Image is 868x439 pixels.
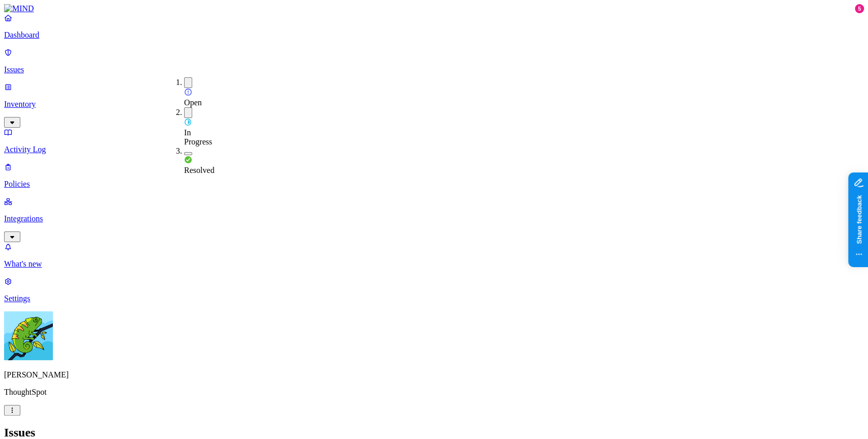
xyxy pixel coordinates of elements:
[4,4,34,13] img: MIND
[4,162,864,189] a: Policies
[4,388,864,397] p: ThoughtSpot
[855,4,864,13] div: 5
[4,214,864,223] p: Integrations
[4,311,53,360] img: Yuval Meshorer
[184,166,215,174] span: Resolved
[4,242,864,269] a: What's new
[4,370,864,379] p: [PERSON_NAME]
[4,48,864,74] a: Issues
[4,259,864,269] p: What's new
[184,128,212,146] span: In Progress
[4,31,864,40] p: Dashboard
[184,98,202,107] span: Open
[184,118,192,126] img: status-in-progress
[4,65,864,74] p: Issues
[4,294,864,303] p: Settings
[4,180,864,189] p: Policies
[184,88,192,96] img: status-open
[4,277,864,303] a: Settings
[4,128,864,154] a: Activity Log
[4,4,864,13] a: MIND
[4,82,864,126] a: Inventory
[184,156,192,164] img: status-resolved
[4,145,864,154] p: Activity Log
[4,100,864,109] p: Inventory
[4,13,864,40] a: Dashboard
[4,197,864,241] a: Integrations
